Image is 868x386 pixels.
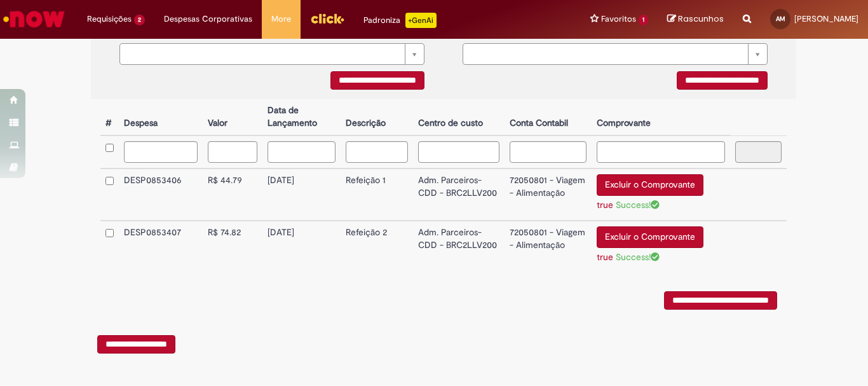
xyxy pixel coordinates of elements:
[601,13,636,25] span: Favoritos
[597,251,613,263] a: true
[794,13,858,24] span: [PERSON_NAME]
[597,174,703,196] button: Excluir o Comprovante
[119,99,203,135] th: Despesa
[597,226,703,248] button: Excluir o Comprovante
[616,251,660,263] span: Success!
[505,99,592,135] th: Conta Contabil
[341,221,412,272] td: Refeição 2
[310,9,344,28] img: click_logo_yellow_360x200.png
[363,13,437,28] div: Padroniza
[678,13,724,25] span: Rascunhos
[505,221,592,272] td: 72050801 - Viagem - Alimentação
[1,6,67,32] img: ServiceNow
[592,169,730,221] td: Excluir o Comprovante true Success!
[119,169,203,221] td: DESP0853406
[271,13,291,25] span: More
[262,99,341,135] th: Data de Lançamento
[639,15,648,25] span: 1
[203,169,262,221] td: R$ 44.79
[405,13,437,28] p: +GenAi
[341,99,412,135] th: Descrição
[505,169,592,221] td: 72050801 - Viagem - Alimentação
[616,199,660,210] span: Success!
[262,221,341,272] td: [DATE]
[413,221,505,272] td: Adm. Parceiros-CDD - BRC2LLV200
[776,15,785,23] span: AM
[119,43,424,65] a: Limpar campo {0}
[164,13,252,25] span: Despesas Corporativas
[262,169,341,221] td: [DATE]
[134,15,145,25] span: 2
[119,221,203,272] td: DESP0853407
[87,13,132,25] span: Requisições
[463,43,768,65] a: Limpar campo {0}
[597,199,613,210] a: true
[592,221,730,272] td: Excluir o Comprovante true Success!
[100,99,119,135] th: #
[667,13,724,25] a: Rascunhos
[592,99,730,135] th: Comprovante
[341,169,412,221] td: Refeição 1
[203,221,262,272] td: R$ 74.82
[203,99,262,135] th: Valor
[413,99,505,135] th: Centro de custo
[413,169,505,221] td: Adm. Parceiros-CDD - BRC2LLV200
